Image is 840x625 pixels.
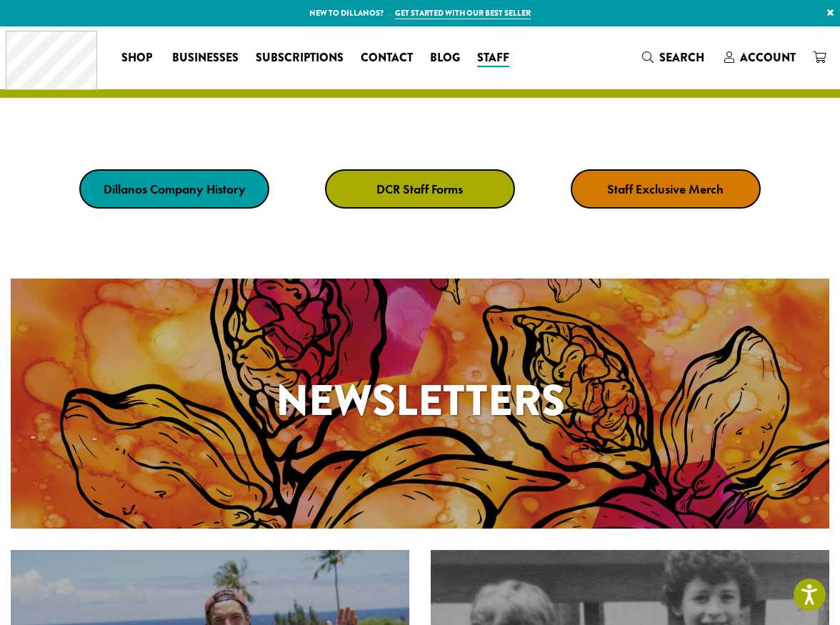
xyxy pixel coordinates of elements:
span: Search [659,49,704,66]
a: Staff [469,46,521,69]
a: Dillanos Company History [79,169,269,209]
a: Staff Exclusive Merch [571,169,761,209]
a: Search [634,46,716,69]
span: Shop [121,49,152,67]
strong: Dillanos Company History [104,181,246,197]
strong: DCR Staff Forms [376,181,463,197]
a: Newsletters [11,279,829,529]
span: Contact [361,49,413,67]
span: Subscriptions [256,49,344,67]
span: Account [740,49,796,66]
strong: Staff Exclusive Merch [607,181,724,197]
a: DCR Staff Forms [325,169,515,209]
span: Staff [477,49,509,67]
a: Get started with our best seller [395,7,531,19]
span: Businesses [172,49,239,67]
h1: Newsletters [11,369,829,433]
a: Shop [113,46,164,69]
span: Blog [430,49,460,67]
